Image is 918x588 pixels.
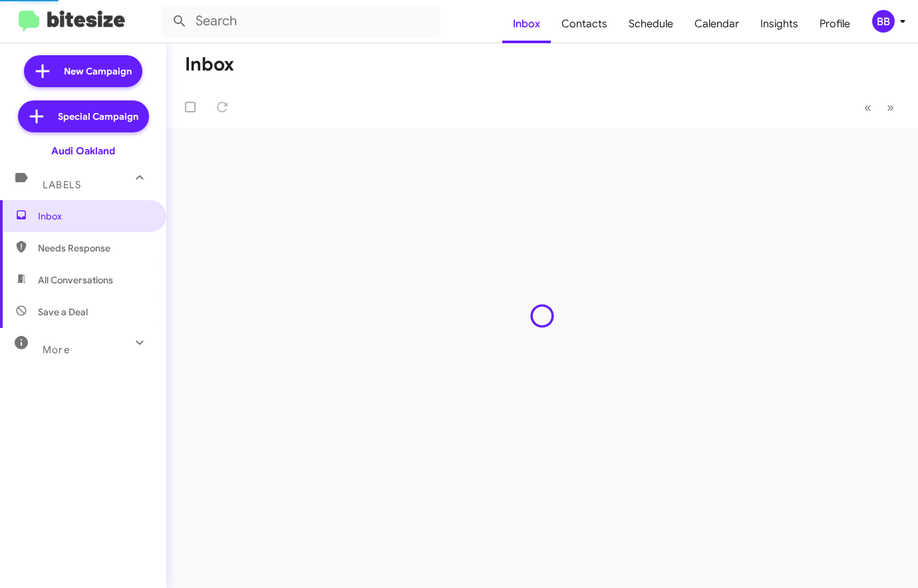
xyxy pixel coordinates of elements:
[24,55,142,87] a: New Campaign
[856,94,879,121] button: Previous
[502,5,551,43] a: Inbox
[38,273,113,287] span: All Conversations
[618,5,684,43] a: Schedule
[64,65,132,78] span: New Campaign
[879,94,902,121] button: Next
[38,241,151,255] span: Needs Response
[750,5,809,43] a: Insights
[38,305,88,319] span: Save a Deal
[872,10,895,33] div: BB
[43,179,81,191] span: Labels
[551,5,618,43] a: Contacts
[857,94,902,121] nav: Page navigation example
[864,99,871,116] span: «
[38,210,151,223] span: Inbox
[18,100,149,132] a: Special Campaign
[161,5,440,37] input: Search
[887,99,894,116] span: »
[43,344,70,356] span: More
[58,110,138,123] span: Special Campaign
[51,144,115,158] div: Audi Oakland
[185,54,234,75] h1: Inbox
[861,10,903,33] button: BB
[684,5,750,43] a: Calendar
[809,5,861,43] a: Profile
